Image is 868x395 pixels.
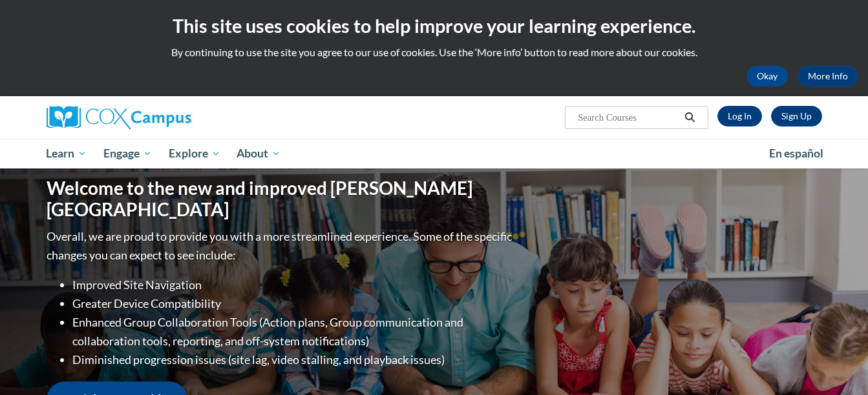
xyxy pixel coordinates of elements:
iframe: Button to launch messaging window [816,343,858,385]
li: Improved Site Navigation [72,276,515,294]
p: Overall, we are proud to provide you with a more streamlined experience. Some of the specific cha... [47,227,515,265]
a: Explore [160,139,229,168]
h1: Welcome to the new and improved [PERSON_NAME][GEOGRAPHIC_DATA] [47,177,515,221]
span: Explore [169,146,220,161]
span: Engage [103,146,152,161]
li: Enhanced Group Collaboration Tools (Action plans, Group communication and collaboration tools, re... [72,313,515,350]
h2: This site uses cookies to help improve your learning experience. [10,13,858,39]
a: Register [771,106,822,127]
a: En español [761,140,832,167]
button: Okay [746,66,788,86]
a: Learn [38,139,96,168]
input: Search Courses [577,110,680,125]
img: Cox Campus [47,106,191,129]
a: Cox Campus [47,106,292,129]
li: Diminished progression issues (site lag, video stalling, and playback issues) [72,350,515,369]
div: Main menu [27,139,842,168]
button: Search [680,110,699,125]
a: Engage [95,139,160,168]
span: About [237,146,281,161]
li: Greater Device Compatibility [72,294,515,313]
span: Learn [46,146,87,161]
a: About [228,139,289,168]
p: By continuing to use the site you agree to our use of cookies. Use the ‘More info’ button to read... [10,45,858,59]
a: Log In [717,106,762,127]
span: En español [769,147,823,160]
a: More Info [798,66,858,86]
